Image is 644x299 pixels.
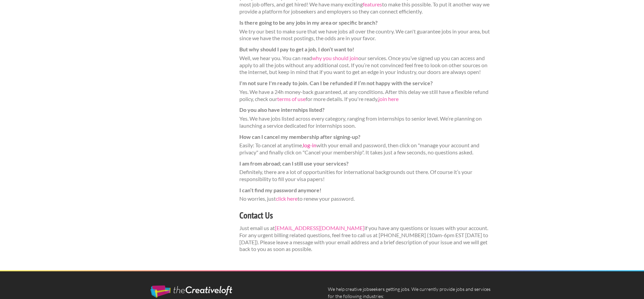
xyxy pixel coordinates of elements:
p: Just email us at if you have any questions or issues with your account. For any urgent billing re... [239,225,494,253]
a: terms of use [277,96,306,102]
dd: No worries, just to renew your password. [239,195,494,202]
dt: I am from abroad; can I still use your services? [239,160,494,167]
dt: I'm not sure I'm ready to join. Can I be refunded if I’m not happy with the service? [239,80,494,87]
dt: I can’t find my password anymore! [239,187,494,194]
h3: Contact Us [239,209,494,222]
dt: Is there going to be any jobs in my area or specific branch? [239,19,494,26]
dt: How can I cancel my membership after signing-up? [239,133,494,141]
img: The Creative Loft [150,285,232,298]
a: [EMAIL_ADDRESS][DOMAIN_NAME] [275,225,364,231]
a: why you should join [312,55,358,61]
dd: Yes. We have jobs listed across every category, ranging from internships to senior level. We’re p... [239,115,494,129]
dt: Do you also have internships listed? [239,106,494,114]
dd: Well, we hear you. You can read our services. Once you’ve signed up you can access and apply to a... [239,55,494,76]
a: log-in [303,142,316,148]
dd: Definitely, there are a lot of opportunities for international backgrounds out there. Of course i... [239,169,494,183]
dt: But why should I pay to get a job, I don’t want to! [239,46,494,53]
dd: We try our best to make sure that we have jobs all over the country. We can't guarantee jobs in y... [239,28,494,42]
a: features [363,1,382,7]
dd: Yes. We have a 24h money-back guaranteed, at any conditions. After this delay we still have a fle... [239,89,494,103]
a: click here [276,195,297,202]
dd: Easily: To cancel at anytime, with your email and password, then click on "manage your account an... [239,142,494,156]
a: join here [378,96,399,102]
